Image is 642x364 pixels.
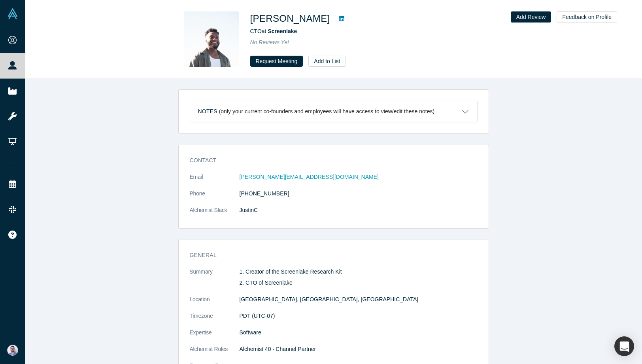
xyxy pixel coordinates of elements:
[240,174,379,180] a: [PERSON_NAME][EMAIL_ADDRESS][DOMAIN_NAME]
[190,190,240,206] dt: Phone
[240,329,261,336] span: Software
[268,28,297,34] a: Screenlake
[240,345,478,353] dd: Alchemist 40 · Channel Partner
[190,345,240,362] dt: Alchemist Roles
[190,173,240,190] dt: Email
[250,28,297,34] span: CTO at
[198,107,217,116] h3: Notes
[7,345,18,356] img: Sam Jadali's Account
[190,206,240,223] dt: Alchemist Slack
[240,279,478,287] p: 2. CTO of Screenlake
[240,268,478,276] p: 1. Creator of the Screenlake Research Kit
[240,206,478,214] dd: JustinC
[240,295,478,304] dd: [GEOGRAPHIC_DATA], [GEOGRAPHIC_DATA], [GEOGRAPHIC_DATA]
[219,108,435,115] p: (only your current co-founders and employees will have access to view/edit these notes)
[190,101,477,122] button: Notes (only your current co-founders and employees will have access to view/edit these notes)
[240,312,478,320] dd: PDT (UTC-07)
[7,8,18,19] img: Alchemist Vault Logo
[250,39,289,45] span: No Reviews Yet
[190,295,240,312] dt: Location
[190,328,240,345] dt: Expertise
[557,11,617,23] button: Feedback on Profile
[250,56,303,67] button: Request Meeting
[308,56,346,67] button: Add to List
[190,156,466,165] h3: Contact
[511,11,551,23] button: Add Review
[190,268,240,295] dt: Summary
[184,11,239,67] img: Justin Cornelius's Profile Image
[250,11,330,26] h1: [PERSON_NAME]
[240,190,289,197] a: [PHONE_NUMBER]
[190,312,240,328] dt: Timezone
[190,251,466,259] h3: General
